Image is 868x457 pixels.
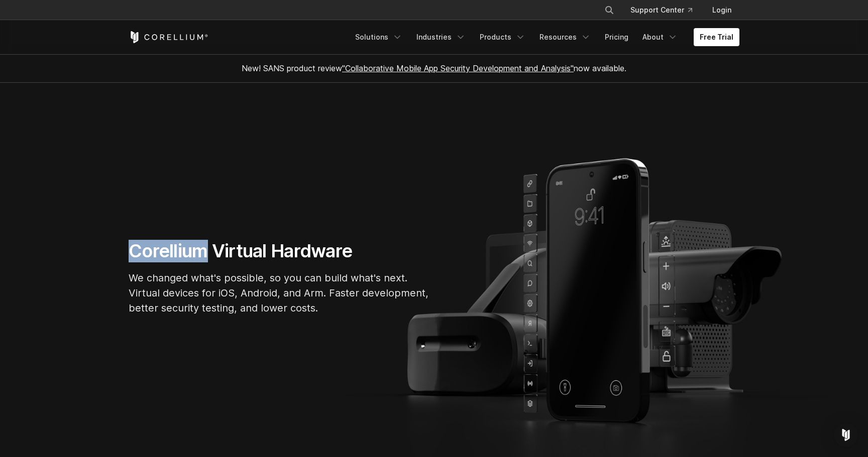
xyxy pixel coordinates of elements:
a: Solutions [349,28,408,46]
a: Login [704,1,739,19]
a: Corellium Home [129,31,208,43]
div: Navigation Menu [349,28,739,46]
a: Free Trial [694,28,739,46]
h1: Corellium Virtual Hardware [129,240,430,262]
a: "Collaborative Mobile App Security Development and Analysis" [342,63,574,73]
a: Resources [533,28,597,46]
p: We changed what's possible, so you can build what's next. Virtual devices for iOS, Android, and A... [129,270,430,316]
button: Search [600,1,618,19]
a: Products [474,28,531,46]
a: About [636,28,684,46]
span: New! SANS product review now available. [242,63,626,73]
a: Pricing [599,28,634,46]
a: Industries [410,28,472,46]
div: Navigation Menu [592,1,739,19]
a: Support Center [622,1,700,19]
div: Open Intercom Messenger [834,423,858,447]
